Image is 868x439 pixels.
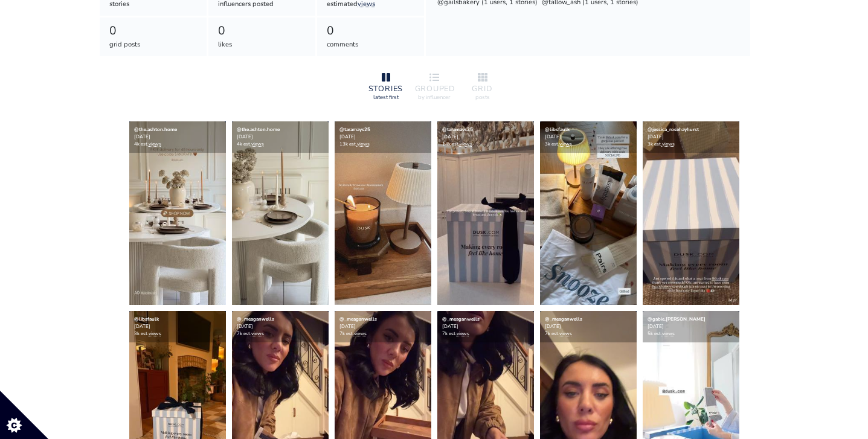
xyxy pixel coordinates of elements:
[545,126,570,133] a: @libsfaulk
[134,126,177,133] a: @the.ashton.home
[662,330,675,337] a: views
[643,121,739,153] div: [DATE] 3k est.
[367,85,405,93] div: STORIES
[129,311,226,342] div: [DATE] 3k est.
[237,126,280,133] a: @the.ashton.home
[437,121,534,153] div: [DATE] 14k est.
[335,311,431,342] div: [DATE] 7k est.
[662,141,675,147] a: views
[643,311,739,342] div: [DATE] 5k est.
[149,141,161,147] a: views
[218,22,306,40] div: 0
[109,22,197,40] div: 0
[415,85,454,93] div: GROUPED
[149,330,161,337] a: views
[357,141,370,147] a: views
[648,126,699,133] a: @jessica_rosehayhurst
[545,316,582,322] a: @_meaganwells
[463,93,502,101] div: posts
[463,85,502,93] div: GRID
[460,141,472,147] a: views
[232,311,329,342] div: [DATE] 7k est.
[327,22,414,40] div: 0
[559,141,572,147] a: views
[335,121,431,153] div: [DATE] 13k est.
[442,126,473,133] a: @taramays25
[540,121,637,153] div: [DATE] 3k est.
[129,121,226,153] div: [DATE] 4k est.
[327,40,414,50] div: comments
[457,330,469,337] a: views
[648,316,706,322] a: @gabie.[PERSON_NAME]
[559,330,572,337] a: views
[251,141,264,147] a: views
[540,311,637,342] div: [DATE] 7k est.
[237,316,274,322] a: @_meaganwells
[251,330,264,337] a: views
[437,311,534,342] div: [DATE] 7k est.
[442,316,480,322] a: @_meaganwells
[339,316,377,322] a: @_meaganwells
[134,316,159,322] a: @libsfaulk
[109,40,197,50] div: grid posts
[415,93,454,101] div: by influencer
[339,126,370,133] a: @taramays25
[218,40,306,50] div: likes
[367,93,405,101] div: latest first
[354,330,367,337] a: views
[232,121,329,153] div: [DATE] 4k est.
